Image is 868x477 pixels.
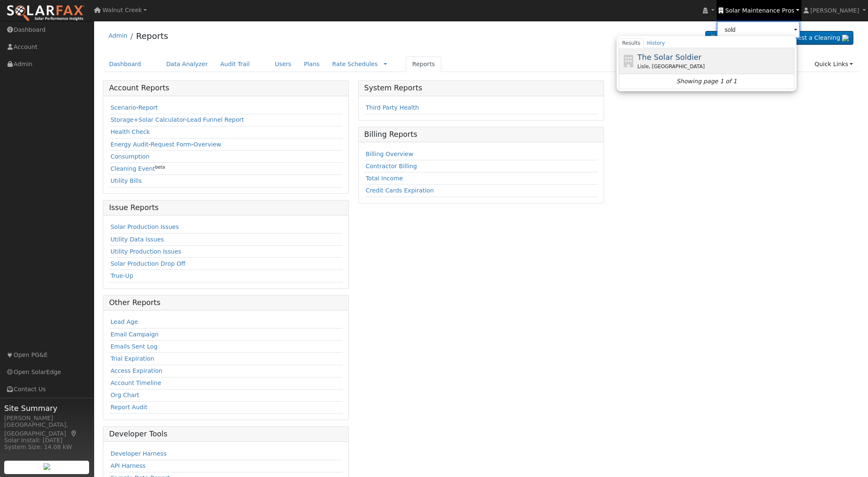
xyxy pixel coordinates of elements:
[110,355,154,362] a: Trial Expiration
[619,38,643,48] a: Results
[676,77,737,86] i: Showing page 1 of 1
[109,32,128,39] a: Admin
[366,163,417,169] a: Contractor Billing
[44,463,50,470] img: retrieve
[269,56,298,72] a: Users
[138,104,158,111] a: Report
[109,298,343,307] h5: Other Reports
[110,260,185,267] a: Solar Production Drop Off
[214,56,256,72] a: Audit Trail
[109,138,343,151] td: - -
[110,236,164,243] a: Utility Data Issues
[110,462,146,469] a: API Harness
[364,130,598,139] h5: Billing Reports
[110,248,181,255] a: Utility Production Issues
[810,7,859,14] span: [PERSON_NAME]
[187,116,244,123] a: Lead Funnel Report
[366,104,419,111] a: Third Party Health
[110,404,147,410] a: Report Audit
[110,153,149,160] a: Consumption
[110,380,161,386] a: Account Timeline
[4,436,90,445] div: Solar Install: [DATE]
[102,7,142,13] span: Walnut Creek
[110,272,133,279] a: True-Up
[151,141,191,148] a: Request Form
[136,31,168,41] a: Reports
[110,141,149,148] a: Energy Audit
[808,56,859,72] a: Quick Links
[4,403,90,414] span: Site Summary
[109,430,343,439] h5: Developer Tools
[4,443,90,451] div: System Size: 14.08 kW
[155,164,165,169] sup: beta
[110,392,139,398] a: Org Chart
[406,56,441,72] a: Reports
[109,114,343,126] td: -
[638,63,793,70] div: Lisle, [GEOGRAPHIC_DATA]
[638,53,702,62] span: The Solar Soldier
[4,414,90,423] div: [PERSON_NAME]
[366,175,403,182] a: Total Income
[332,61,378,67] a: Rate Schedules
[70,430,78,437] a: Map
[366,151,413,157] a: Billing Overview
[110,165,155,172] a: Cleaning Event
[772,31,853,45] a: Request a Cleaning
[109,102,343,114] td: -
[110,367,162,374] a: Access Expiration
[4,421,90,438] div: [GEOGRAPHIC_DATA], [GEOGRAPHIC_DATA]
[644,38,668,48] a: History
[842,35,849,41] img: retrieve
[110,450,166,457] a: Developer Harness
[6,5,85,22] img: SolarFax
[194,141,221,148] a: Overview
[110,116,185,123] a: Storage+Solar Calculator
[110,177,142,184] a: Utility Bills
[110,318,138,325] a: Lead Age
[103,56,148,72] a: Dashboard
[160,56,214,72] a: Data Analyzer
[109,84,343,92] h5: Account Reports
[725,7,794,14] span: Solar Maintenance Pros
[110,104,136,111] a: Scenario
[110,223,179,230] a: Solar Production Issues
[298,56,326,72] a: Plans
[109,203,343,212] h5: Issue Reports
[364,84,598,92] h5: System Reports
[110,343,158,350] a: Emails Sent Log
[366,187,434,194] a: Credit Cards Expiration
[110,331,159,338] a: Email Campaign
[110,128,150,135] a: Health Check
